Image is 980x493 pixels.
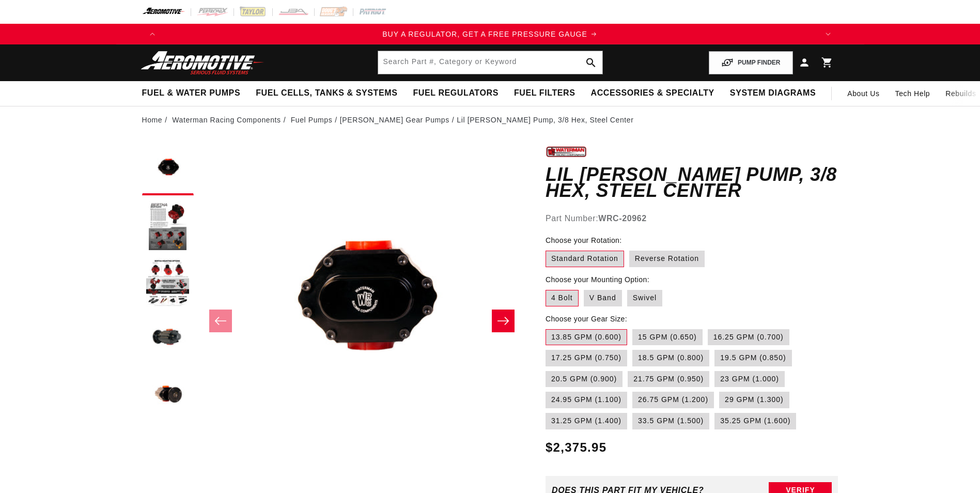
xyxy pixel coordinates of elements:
button: Load image 4 in gallery view [142,314,194,366]
label: 33.5 GPM (1.500) [632,413,709,429]
slideshow-component: Translation missing: en.sections.announcements.announcement_bar [116,24,864,44]
a: Home [142,114,163,126]
span: Accessories & Specialty [591,88,714,99]
button: Load image 2 in gallery view [142,201,194,252]
label: 13.85 GPM (0.600) [546,329,627,346]
button: Slide right [492,310,515,332]
button: Load image 1 in gallery view [142,144,194,195]
label: 18.5 GPM (0.800) [632,350,709,366]
button: Load image 3 in gallery view [142,257,194,309]
button: Load image 5 in gallery view [142,371,194,423]
a: Fuel Pumps [291,114,333,126]
label: 20.5 GPM (0.900) [546,371,623,388]
button: PUMP FINDER [709,51,792,74]
legend: Choose your Mounting Option: [546,274,650,285]
h1: Lil [PERSON_NAME] Pump, 3/8 Hex, Steel Center [546,166,838,199]
button: Translation missing: en.sections.announcements.previous_announcement [142,24,163,44]
label: 15 GPM (0.650) [632,329,703,346]
label: 35.25 GPM (1.600) [714,413,796,429]
summary: Fuel & Water Pumps [134,81,248,105]
span: BUY A REGULATOR, GET A FREE PRESSURE GAUGE [382,30,587,38]
label: 24.95 GPM (1.100) [546,392,627,408]
div: Announcement [163,28,818,40]
img: Aeromotive [138,51,267,75]
div: 1 of 4 [163,28,818,40]
label: 23 GPM (1.000) [714,371,785,388]
label: 16.25 GPM (0.700) [708,329,789,346]
input: Search by Part Number, Category or Keyword [378,51,602,74]
summary: Accessories & Specialty [583,81,722,105]
label: Reverse Rotation [629,251,705,267]
span: Tech Help [895,88,930,99]
strong: WRC-20962 [598,214,646,223]
summary: Fuel Filters [506,81,583,105]
label: 29 GPM (1.300) [719,392,789,408]
label: 19.5 GPM (0.850) [714,350,791,366]
nav: breadcrumbs [142,114,838,126]
span: Fuel Cells, Tanks & Systems [256,88,397,99]
span: About Us [847,89,879,98]
span: System Diagrams [730,88,816,99]
span: Fuel Filters [514,88,575,99]
span: Fuel Regulators [413,88,498,99]
span: Fuel & Water Pumps [142,88,241,99]
summary: Fuel Cells, Tanks & Systems [248,81,405,105]
label: Standard Rotation [546,251,624,267]
label: V Band [584,290,622,306]
div: Part Number: [546,212,838,225]
a: About Us [839,81,887,106]
legend: Choose your Rotation: [546,235,623,246]
label: 4 Bolt [546,290,579,306]
label: Swivel [627,290,662,306]
label: 31.25 GPM (1.400) [546,413,627,429]
span: $2,375.95 [546,438,606,457]
summary: Tech Help [888,81,938,106]
summary: System Diagrams [722,81,823,105]
a: Waterman Racing Components [172,114,281,126]
a: BUY A REGULATOR, GET A FREE PRESSURE GAUGE [163,28,818,40]
summary: Fuel Regulators [405,81,506,105]
button: search button [580,51,602,74]
legend: Choose your Gear Size: [546,314,628,325]
li: [PERSON_NAME] Gear Pumps [340,114,457,126]
li: Lil [PERSON_NAME] Pump, 3/8 Hex, Steel Center [457,114,633,126]
label: 21.75 GPM (0.950) [628,371,709,388]
span: Rebuilds [945,88,976,99]
label: 17.25 GPM (0.750) [546,350,627,366]
button: Translation missing: en.sections.announcements.next_announcement [818,24,838,44]
label: 26.75 GPM (1.200) [632,392,714,408]
button: Slide left [209,310,232,332]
